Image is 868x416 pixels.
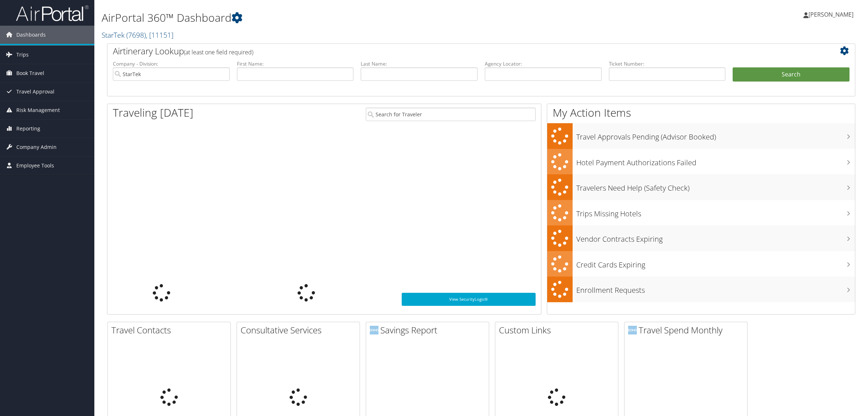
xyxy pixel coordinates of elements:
[16,83,54,101] span: Travel Approval
[16,5,89,22] img: airportal-logo.png
[576,179,855,193] h3: Travelers Need Help (Safety Check)
[146,30,173,40] span: , [ 11151 ]
[576,154,855,168] h3: Hotel Payment Authorizations Failed
[16,157,54,175] span: Employee Tools
[126,30,146,40] span: ( 7698 )
[576,128,855,142] h3: Travel Approvals Pending (Advisor Booked)
[16,64,44,82] span: Book Travel
[370,324,489,336] h2: Savings Report
[113,105,193,120] h1: Traveling [DATE]
[485,60,602,67] label: Agency Locator:
[184,48,253,56] span: (at least one field required)
[576,256,855,270] h3: Credit Cards Expiring
[16,26,46,44] span: Dashboards
[547,251,855,277] a: Credit Cards Expiring
[547,200,855,226] a: Trips Missing Hotels
[241,324,360,336] h2: Consultative Services
[370,326,378,334] img: domo-logo.png
[237,60,354,67] label: First Name:
[547,105,855,120] h1: My Action Items
[111,324,230,336] h2: Travel Contacts
[547,174,855,200] a: Travelers Need Help (Safety Check)
[733,67,849,82] button: Search
[576,205,855,219] h3: Trips Missing Hotels
[609,60,726,67] label: Ticket Number:
[16,120,40,138] span: Reporting
[547,225,855,251] a: Vendor Contracts Expiring
[113,60,230,67] label: Company - Division:
[16,138,57,156] span: Company Admin
[547,123,855,149] a: Travel Approvals Pending (Advisor Booked)
[628,324,747,336] h2: Travel Spend Monthly
[361,60,478,67] label: Last Name:
[576,230,855,244] h3: Vendor Contracts Expiring
[803,4,861,25] a: [PERSON_NAME]
[499,324,618,336] h2: Custom Links
[16,46,29,64] span: Trips
[576,282,855,295] h3: Enrollment Requests
[402,293,535,306] a: View SecurityLogic®
[16,101,60,119] span: Risk Management
[808,11,853,18] span: [PERSON_NAME]
[366,108,536,121] input: Search for Traveler
[102,10,608,25] h1: AirPortal 360™ Dashboard
[102,30,173,40] a: StarTek
[113,45,787,57] h2: Airtinerary Lookup
[628,326,637,334] img: domo-logo.png
[547,149,855,175] a: Hotel Payment Authorizations Failed
[547,276,855,302] a: Enrollment Requests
